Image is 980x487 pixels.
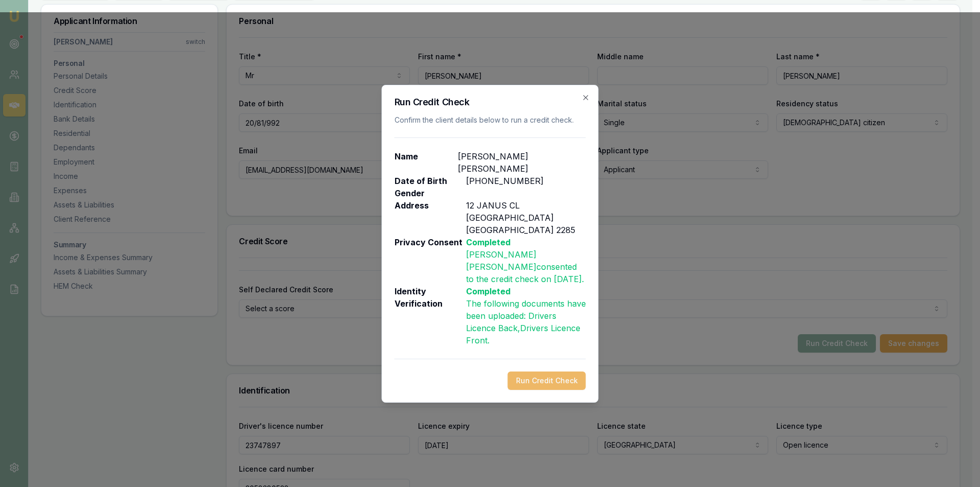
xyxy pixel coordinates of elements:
p: Date of Birth [395,175,466,187]
p: Name [395,150,458,175]
p: Completed [466,236,586,248]
p: [PERSON_NAME] [PERSON_NAME] [458,150,585,175]
p: Confirm the client details below to run a credit check. [395,115,586,125]
p: Completed [466,285,586,297]
button: Run Credit Check [508,372,586,390]
h2: Run Credit Check [395,98,586,107]
p: Identity Verification [395,285,466,346]
p: Privacy Consent [395,236,466,285]
p: Address [395,199,466,236]
p: 12 JANUS CL [GEOGRAPHIC_DATA] [GEOGRAPHIC_DATA] 2285 [466,199,586,236]
p: Gender [395,187,466,199]
span: , Drivers Licence Front [466,323,580,345]
p: [PERSON_NAME] [PERSON_NAME] consented to the credit check on [DATE] . [466,248,586,285]
p: The following documents have been uploaded: . [466,297,586,346]
p: [PHONE_NUMBER] [466,175,544,187]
